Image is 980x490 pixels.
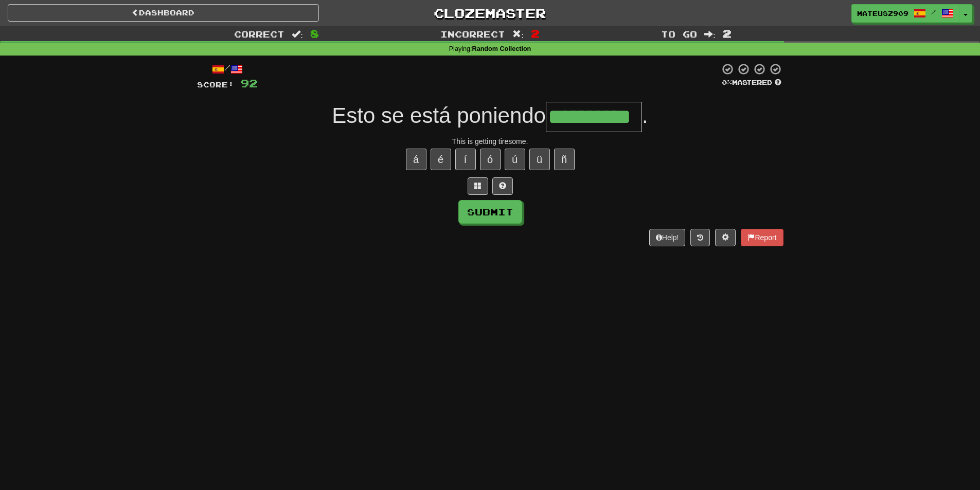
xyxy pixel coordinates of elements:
div: This is getting tiresome. [197,136,783,147]
span: : [512,30,524,39]
button: ü [529,149,550,170]
button: ú [505,149,525,170]
a: mateusz909 / [851,4,959,23]
span: 0 % [722,78,732,86]
button: Report [741,229,783,246]
button: Help! [649,229,686,246]
span: To go [661,29,697,39]
span: Correct [234,29,284,39]
span: Incorrect [440,29,505,39]
span: mateusz909 [857,9,908,18]
button: á [406,149,426,170]
button: Switch sentence to multiple choice alt+p [468,177,488,195]
div: / [197,63,258,76]
div: Mastered [720,78,783,87]
a: Dashboard [8,4,319,22]
button: Round history (alt+y) [690,229,710,246]
span: 92 [240,77,258,89]
button: Single letter hint - you only get 1 per sentence and score half the points! alt+h [492,177,513,195]
button: Submit [458,200,522,224]
span: / [931,8,936,15]
button: é [431,149,451,170]
span: . [642,103,648,128]
a: Clozemaster [334,4,646,22]
span: 2 [531,27,540,40]
span: Esto se está poniendo [332,103,546,128]
span: 2 [723,27,732,40]
span: 8 [310,27,319,40]
span: : [704,30,716,39]
button: ñ [554,149,575,170]
span: Score: [197,80,234,89]
strong: Random Collection [472,45,531,52]
button: í [455,149,476,170]
button: ó [480,149,501,170]
span: : [292,30,303,39]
